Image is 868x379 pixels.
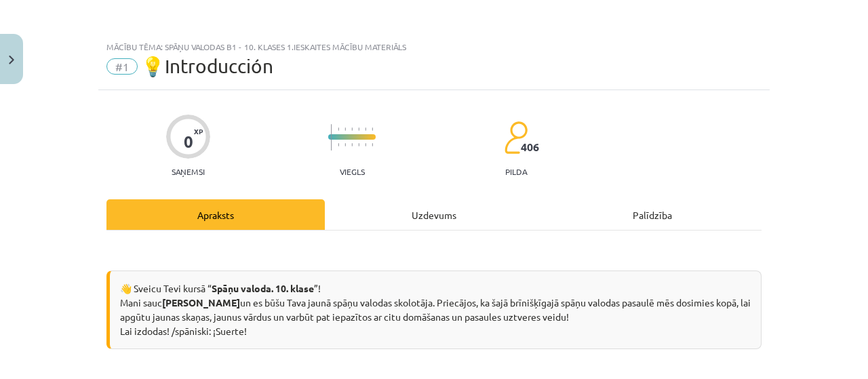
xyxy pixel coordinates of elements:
div: 0 [184,132,193,151]
img: icon-short-line-57e1e144782c952c97e751825c79c345078a6d821885a25fce030b3d8c18986b.svg [344,127,346,131]
p: Saņemsi [166,167,210,176]
div: Mācību tēma: Spāņu valodas b1 - 10. klases 1.ieskaites mācību materiāls [106,42,762,52]
img: icon-short-line-57e1e144782c952c97e751825c79c345078a6d821885a25fce030b3d8c18986b.svg [344,143,346,146]
img: icon-short-line-57e1e144782c952c97e751825c79c345078a6d821885a25fce030b3d8c18986b.svg [365,127,366,131]
div: 👋 Sveicu Tevi kursā “ ”! Mani sauc un es būšu Tava jaunā spāņu valodas skolotāja. Priecājos, ka š... [106,271,762,349]
div: Apraksts [106,199,325,230]
strong: [PERSON_NAME] [162,296,240,308]
img: icon-short-line-57e1e144782c952c97e751825c79c345078a6d821885a25fce030b3d8c18986b.svg [372,143,373,146]
div: Uzdevums [325,199,543,230]
img: icon-short-line-57e1e144782c952c97e751825c79c345078a6d821885a25fce030b3d8c18986b.svg [351,127,353,131]
span: 💡Introducción [141,55,273,77]
img: icon-close-lesson-0947bae3869378f0d4975bcd49f059093ad1ed9edebbc8119c70593378902aed.svg [9,56,14,64]
img: students-c634bb4e5e11cddfef0936a35e636f08e4e9abd3cc4e673bd6f9a4125e45ecb1.svg [504,121,528,155]
span: 406 [521,141,539,153]
img: icon-short-line-57e1e144782c952c97e751825c79c345078a6d821885a25fce030b3d8c18986b.svg [338,127,339,131]
img: icon-short-line-57e1e144782c952c97e751825c79c345078a6d821885a25fce030b3d8c18986b.svg [351,143,353,146]
img: icon-short-line-57e1e144782c952c97e751825c79c345078a6d821885a25fce030b3d8c18986b.svg [372,127,373,131]
img: icon-short-line-57e1e144782c952c97e751825c79c345078a6d821885a25fce030b3d8c18986b.svg [365,143,366,146]
p: pilda [505,167,527,176]
img: icon-long-line-d9ea69661e0d244f92f715978eff75569469978d946b2353a9bb055b3ed8787d.svg [331,124,332,151]
img: icon-short-line-57e1e144782c952c97e751825c79c345078a6d821885a25fce030b3d8c18986b.svg [338,143,339,146]
strong: Spāņu valoda. 10. klase [212,282,314,294]
span: #1 [106,58,138,75]
div: Palīdzība [543,199,762,230]
img: icon-short-line-57e1e144782c952c97e751825c79c345078a6d821885a25fce030b3d8c18986b.svg [358,143,359,146]
img: icon-short-line-57e1e144782c952c97e751825c79c345078a6d821885a25fce030b3d8c18986b.svg [358,127,359,131]
p: Viegls [340,167,365,176]
span: XP [194,127,203,135]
